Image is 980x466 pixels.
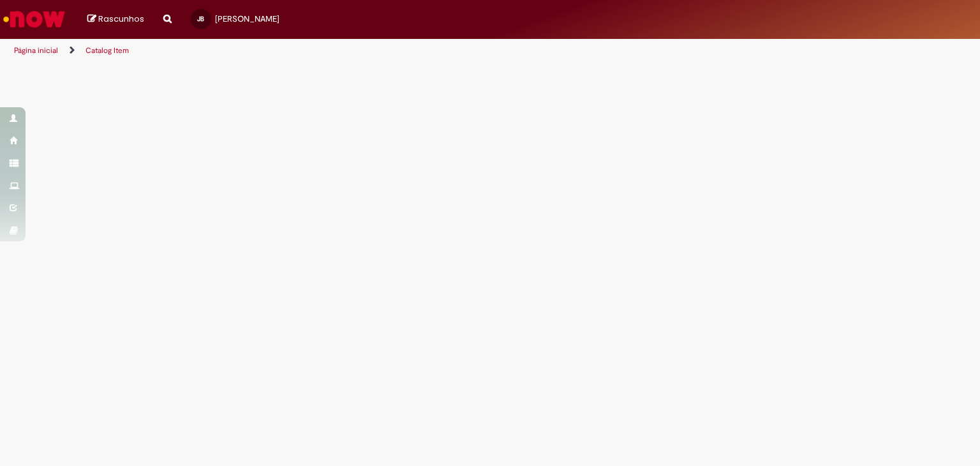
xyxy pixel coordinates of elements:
a: Rascunhos [87,13,144,26]
span: JB [197,15,204,23]
a: Catalog Item [85,45,129,56]
a: Página inicial [14,45,58,56]
span: Rascunhos [98,13,144,25]
span: [PERSON_NAME] [215,13,279,24]
img: ServiceNow [1,6,67,32]
ul: Trilhas de página [10,39,644,63]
